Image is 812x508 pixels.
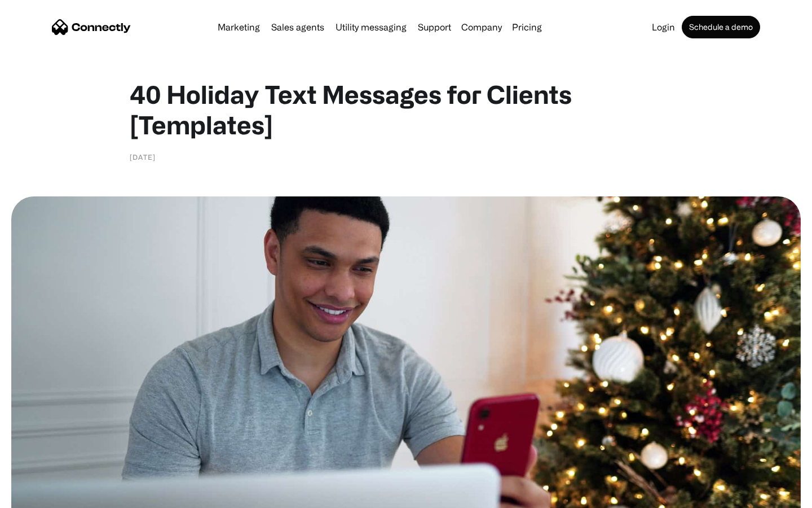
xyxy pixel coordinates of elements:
ul: Language list [23,488,68,504]
a: Sales agents [267,23,329,32]
a: Support [413,23,456,32]
a: Login [647,23,679,32]
a: Schedule a demo [682,16,760,38]
h1: 40 Holiday Text Messages for Clients [Templates] [130,79,682,140]
div: Company [461,19,502,35]
div: [DATE] [130,151,156,163]
a: Utility messaging [331,23,411,32]
a: Pricing [507,23,546,32]
aside: Language selected: English [11,488,68,504]
a: Marketing [213,23,264,32]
